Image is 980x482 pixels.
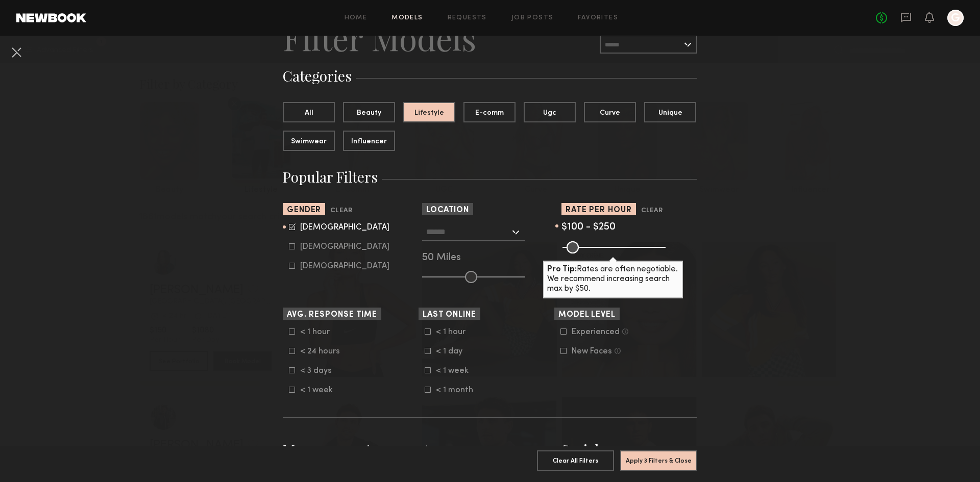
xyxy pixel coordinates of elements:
span: Gender [287,207,321,214]
button: Unique [644,102,696,122]
div: < 24 hours [300,348,340,354]
div: Rates are often negotiable. We recommend increasing search max by $50. [543,261,683,298]
div: < 1 hour [436,329,476,335]
button: Apply 3 Filters & Close [620,450,697,471]
a: Home [345,15,367,21]
div: New Faces [572,348,612,354]
a: G [947,10,964,26]
h3: Appearance [422,440,558,460]
b: Pro Tip: [547,266,577,273]
div: < 1 week [436,368,476,374]
h3: Categories [283,66,697,86]
button: E-comm [463,102,516,122]
button: Clear [641,205,663,217]
button: Beauty [343,102,395,122]
div: < 1 month [436,387,476,393]
span: Last Online [423,311,476,319]
div: < 1 hour [300,329,340,335]
button: Swimwear [283,131,335,151]
button: Clear [330,205,352,217]
div: [DEMOGRAPHIC_DATA] [300,244,389,250]
div: 50 Miles [422,253,558,263]
span: Rate per Hour [566,207,632,214]
h3: Popular Filters [283,167,697,187]
button: Clear All Filters [537,450,614,471]
a: Job Posts [511,15,554,21]
a: Requests [448,15,487,21]
div: < 1 day [436,348,476,354]
h3: Social [561,440,697,460]
h2: Filter Models [283,17,476,58]
a: Favorites [578,15,618,21]
a: Models [391,15,423,21]
button: Ugc [524,102,576,122]
div: < 3 days [300,368,340,374]
button: Lifestyle [403,102,455,122]
button: Curve [584,102,636,122]
div: [DEMOGRAPHIC_DATA] [300,263,389,269]
button: Influencer [343,131,395,151]
common-close-button: Cancel [8,44,24,62]
span: Location [426,207,469,214]
button: Cancel [8,44,24,60]
h3: Measurements [283,440,419,460]
span: Model Level [558,311,616,319]
span: $100 - $250 [561,222,616,232]
div: [DEMOGRAPHIC_DATA] [300,224,389,231]
div: < 1 week [300,387,340,393]
div: Experienced [572,329,620,335]
button: All [283,102,335,122]
span: Avg. Response Time [287,311,377,319]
